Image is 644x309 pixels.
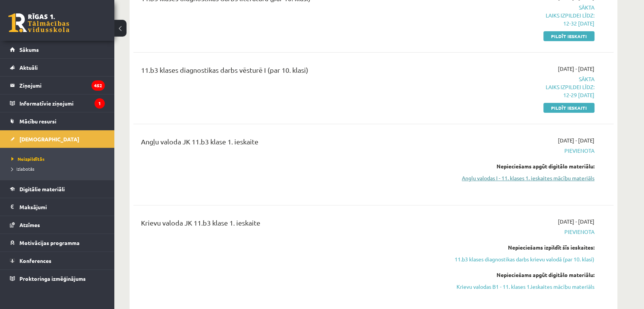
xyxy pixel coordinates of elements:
a: Mācību resursi [10,112,105,130]
span: Sākta [451,3,594,27]
div: Nepieciešams apgūt digitālo materiālu: [451,271,594,279]
span: Pievienota [451,147,594,155]
span: Aktuāli [19,64,38,71]
span: Proktoringa izmēģinājums [19,275,86,282]
span: Sākums [19,46,39,53]
span: [DATE] - [DATE] [558,65,594,73]
a: Krievu valodas B1 - 11. klases 1.ieskaites mācību materiāls [451,283,594,291]
a: Neizpildītās [11,155,107,162]
div: Angļu valoda JK 11.b3 klase 1. ieskaite [141,136,439,150]
a: Proktoringa izmēģinājums [10,270,105,287]
a: Maksājumi [10,198,105,216]
span: Motivācijas programma [19,239,80,246]
a: Izlabotās [11,165,107,172]
span: Pievienota [451,228,594,236]
a: Aktuāli [10,59,105,76]
a: Rīgas 1. Tālmācības vidusskola [8,13,69,32]
i: 1 [95,98,105,109]
span: Mācību resursi [19,118,56,125]
div: 11.b3 klases diagnostikas darbs vēsturē I (par 10. klasi) [141,65,439,79]
span: Konferences [19,257,51,264]
span: Atzīmes [19,221,40,228]
a: Angļu valodas I - 11. klases 1. ieskaites mācību materiāls [451,174,594,182]
i: 452 [91,80,105,91]
a: Pildīt ieskaiti [543,103,594,113]
span: Sākta [451,75,594,99]
a: Ziņojumi452 [10,77,105,94]
legend: Ziņojumi [19,77,105,94]
a: Sākums [10,41,105,58]
span: Izlabotās [11,166,34,172]
p: Laiks izpildei līdz: 12-29 [DATE] [451,83,594,99]
a: Pildīt ieskaiti [543,31,594,41]
span: [DATE] - [DATE] [558,136,594,144]
span: [DEMOGRAPHIC_DATA] [19,136,79,142]
a: Digitālie materiāli [10,180,105,198]
div: Nepieciešams izpildīt šīs ieskaites: [451,243,594,251]
a: [DEMOGRAPHIC_DATA] [10,130,105,148]
a: Konferences [10,252,105,269]
span: Digitālie materiāli [19,186,65,192]
a: 11.b3 klases diagnostikas darbs krievu valodā (par 10. klasi) [451,255,594,263]
div: Nepieciešams apgūt digitālo materiālu: [451,162,594,170]
legend: Informatīvie ziņojumi [19,94,105,112]
p: Laiks izpildei līdz: 12-32 [DATE] [451,11,594,27]
a: Motivācijas programma [10,234,105,251]
legend: Maksājumi [19,198,105,216]
a: Atzīmes [10,216,105,234]
a: Informatīvie ziņojumi1 [10,94,105,112]
span: [DATE] - [DATE] [558,218,594,226]
span: Neizpildītās [11,156,45,162]
div: Krievu valoda JK 11.b3 klase 1. ieskaite [141,218,439,232]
